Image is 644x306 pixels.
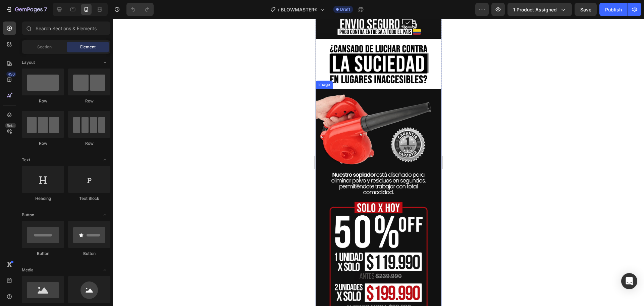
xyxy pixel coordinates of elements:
button: Publish [599,3,628,16]
div: Heading [22,195,64,202]
div: Button [22,251,64,257]
span: / [278,6,279,13]
div: Beta [5,123,16,128]
span: Element [80,44,96,50]
span: Layout [22,59,35,65]
div: Row [68,98,110,104]
span: 1 product assigned [513,6,557,13]
span: Toggle open [100,265,110,275]
input: Search Sections & Elements [22,21,110,35]
div: Button [68,251,110,257]
span: Save [580,7,591,12]
div: Row [68,140,110,146]
span: Text [22,157,30,163]
button: 1 product assigned [507,3,572,16]
button: 7 [3,3,50,16]
div: Open Intercom Messenger [621,273,637,289]
iframe: Design area [316,19,441,306]
div: Publish [605,6,622,13]
span: Media [22,267,34,273]
span: Button [22,212,34,218]
span: BLOWMASTER® [281,6,317,13]
span: Section [37,44,52,50]
span: Toggle open [100,57,110,68]
div: Row [22,140,64,146]
div: Undo/Redo [126,3,154,16]
div: Text Block [68,195,110,202]
button: Save [575,3,597,16]
div: 450 [6,72,16,77]
div: Row [22,98,64,104]
span: Draft [340,6,350,12]
span: Toggle open [100,210,110,220]
span: Toggle open [100,155,110,165]
p: 7 [44,5,47,13]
